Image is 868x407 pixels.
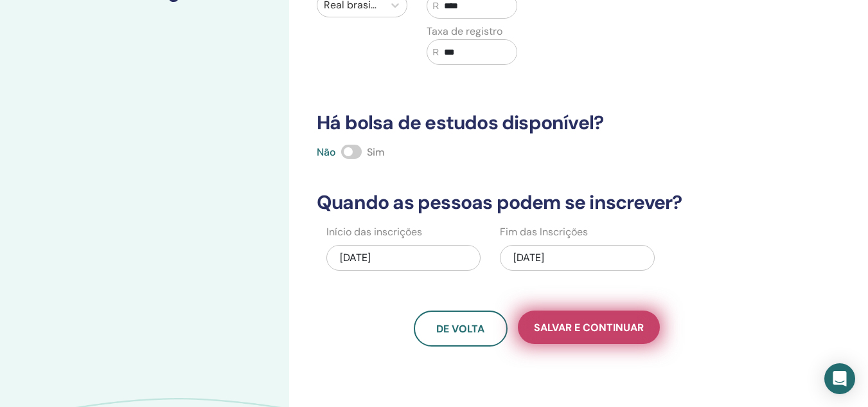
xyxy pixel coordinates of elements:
[432,1,439,11] font: R
[317,145,336,159] font: Não
[340,251,371,264] font: [DATE]
[824,363,855,394] div: Abra o Intercom Messenger
[427,24,502,38] font: Taxa de registro
[317,190,682,215] font: Quando as pessoas podem se inscrever?
[500,225,588,239] font: Fim das Inscrições
[326,225,422,239] font: Início das inscrições
[436,322,484,336] font: De volta
[534,321,644,334] font: Salvar e continuar
[518,311,660,344] button: Salvar e continuar
[367,145,385,159] font: Sim
[432,47,439,57] font: R
[317,110,603,135] font: Há bolsa de estudos disponível?
[414,311,508,347] button: De volta
[513,251,544,264] font: [DATE]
